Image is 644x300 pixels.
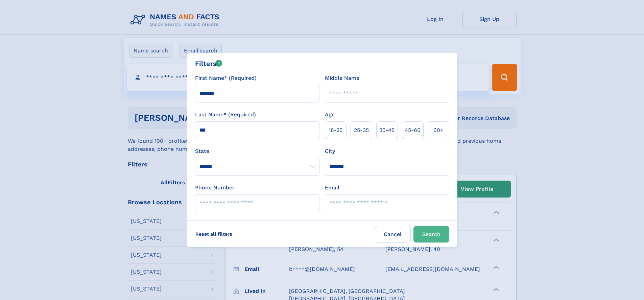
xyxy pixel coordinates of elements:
label: City [325,147,335,155]
span: 18‑25 [329,126,342,134]
label: Reset all filters [191,226,237,242]
div: Filters [195,59,222,69]
label: Middle Name [325,74,359,82]
label: Email [325,184,339,192]
span: 60+ [433,126,444,134]
label: First Name* (Required) [195,74,257,82]
span: 25‑35 [354,126,369,134]
label: Age [325,111,335,119]
label: Phone Number [195,184,235,192]
button: Search [413,226,449,243]
label: State [195,147,319,155]
label: Last Name* (Required) [195,111,256,119]
span: 45‑60 [405,126,421,134]
label: Cancel [375,226,411,243]
span: 35‑45 [379,126,395,134]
